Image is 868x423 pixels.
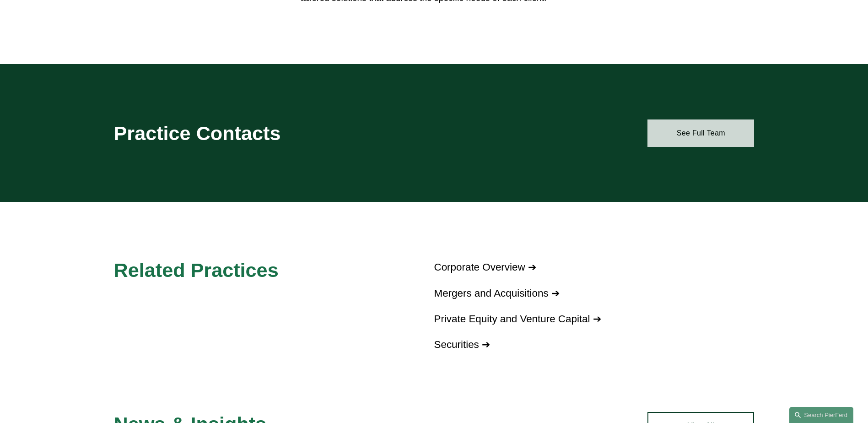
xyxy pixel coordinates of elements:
[647,119,754,147] a: See Full Team
[789,407,853,423] a: Search this site
[434,287,560,299] a: Mergers and Acquisitions ➔
[434,313,601,325] a: Private Equity and Venture Capital ➔
[434,261,536,273] a: Corporate Overview ➔
[434,339,491,350] a: Securities ➔
[114,121,408,145] h2: Practice Contacts
[114,259,279,281] span: Related Practices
